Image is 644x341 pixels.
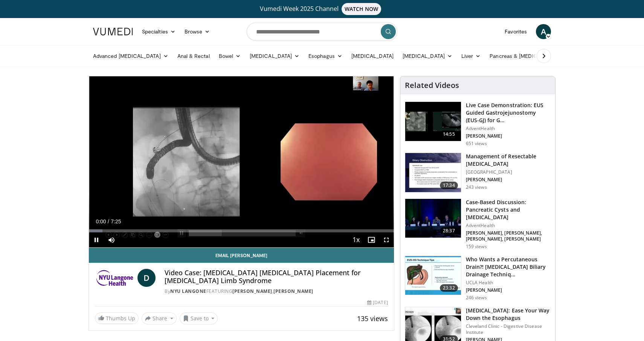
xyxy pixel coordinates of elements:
img: d22aadf7-b72b-4161-b08b-84e576ad9478.150x105_q85_crop-smart_upscale.jpg [405,153,461,192]
a: Pancreas & [MEDICAL_DATA] [485,48,573,64]
a: Bowel [214,48,245,64]
a: NYU Langone [170,288,206,294]
p: [PERSON_NAME] [466,133,551,139]
button: Playback Rate [349,232,364,247]
p: 243 views [466,184,487,190]
p: [PERSON_NAME], [PERSON_NAME], [PERSON_NAME], [PERSON_NAME] [466,230,551,242]
a: Thumbs Up [95,312,139,324]
button: Save to [180,312,218,324]
p: AdventHealth [466,223,551,229]
p: AdventHealth [466,126,551,132]
video-js: Video Player [89,76,394,248]
a: 14:55 Live Case Demonstration: EUS Guided Gastrojejunostomy (EUS-GJ) for G… AdventHealth [PERSON_... [405,102,551,147]
h3: Management of Resectable [MEDICAL_DATA] [466,153,551,168]
button: Enable picture-in-picture mode [364,232,379,247]
img: NYU Langone [95,269,134,287]
a: [PERSON_NAME] [273,288,313,294]
h3: Who Wants a Percutaneous Drain?! [MEDICAL_DATA] Biliary Drainage Techniq… [466,256,551,278]
h4: Related Videos [405,81,459,90]
span: 7:25 [111,218,121,224]
button: Share [142,312,177,324]
span: 28:37 [440,227,458,235]
input: Search topics, interventions [247,23,397,41]
img: 8bcb2e20-5971-4816-bd6d-37851018c646.150x105_q85_crop-smart_upscale.jpg [405,256,461,295]
a: Esophagus [304,48,347,64]
p: [GEOGRAPHIC_DATA] [466,169,551,175]
div: By FEATURING , [165,288,388,295]
div: [DATE] [367,299,388,306]
span: WATCH NOW [342,3,382,15]
span: 23:32 [440,284,458,292]
button: Fullscreen [379,232,394,247]
a: Email [PERSON_NAME] [89,248,394,263]
a: Anal & Rectal [173,48,214,64]
p: UCLA Health [466,280,551,286]
a: [MEDICAL_DATA] [245,48,304,64]
a: Specialties [137,24,180,39]
h3: Case-Based Discussion: Pancreatic Cysts and [MEDICAL_DATA] [466,199,551,221]
span: / [108,218,109,224]
a: 17:34 Management of Resectable [MEDICAL_DATA] [GEOGRAPHIC_DATA] [PERSON_NAME] 243 views [405,153,551,192]
p: [PERSON_NAME] [466,287,551,293]
img: 91af4667-4b46-4fdb-b1b4-1e1a41597bf0.150x105_q85_crop-smart_upscale.jpg [405,199,461,238]
a: Advanced [MEDICAL_DATA] [89,48,173,64]
h4: Video Case: [MEDICAL_DATA] [MEDICAL_DATA] Placement for [MEDICAL_DATA] Limb Syndrome [165,269,388,285]
a: Liver [457,48,485,64]
p: [PERSON_NAME] [466,177,551,183]
a: Favorites [500,24,531,39]
a: [MEDICAL_DATA] [398,48,457,64]
h3: Live Case Demonstration: EUS Guided Gastrojejunostomy (EUS-GJ) for G… [466,102,551,124]
img: VuMedi Logo [93,28,133,35]
button: Mute [104,232,119,247]
a: D [137,269,156,287]
a: [MEDICAL_DATA] [347,48,398,64]
a: A [536,24,551,39]
p: 159 views [466,244,487,250]
span: 0:00 [96,218,106,224]
p: Cleveland Clinic - Digestive Disease Institute [466,323,551,335]
span: 135 views [357,314,388,323]
a: Browse [180,24,215,39]
div: Progress Bar [89,229,394,232]
p: 246 views [466,295,487,301]
a: [PERSON_NAME] [232,288,272,294]
span: 17:34 [440,182,458,189]
a: 28:37 Case-Based Discussion: Pancreatic Cysts and [MEDICAL_DATA] AdventHealth [PERSON_NAME], [PER... [405,199,551,250]
span: 14:55 [440,130,458,138]
a: 23:32 Who Wants a Percutaneous Drain?! [MEDICAL_DATA] Biliary Drainage Techniq… UCLA Health [PERS... [405,256,551,301]
a: Vumedi Week 2025 ChannelWATCH NOW [94,3,550,15]
img: 5d7def35-d6b0-4233-88b9-ad566ad442c3.150x105_q85_crop-smart_upscale.jpg [405,102,461,141]
p: 651 views [466,141,487,147]
button: Pause [89,232,104,247]
h3: [MEDICAL_DATA]: Ease Your Way Down the Esophagus [466,307,551,322]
